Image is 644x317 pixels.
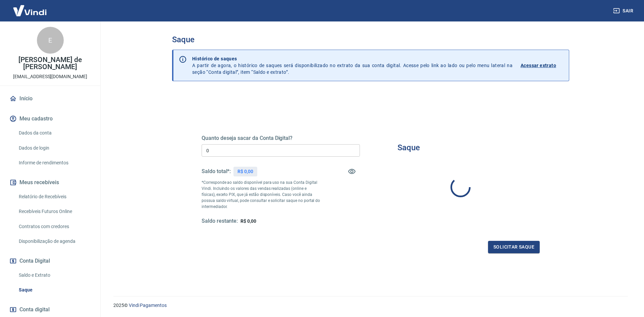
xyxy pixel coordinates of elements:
[19,305,50,314] span: Conta digital
[13,73,87,80] p: [EMAIL_ADDRESS][DOMAIN_NAME]
[8,175,92,190] button: Meus recebíveis
[612,5,636,17] button: Sair
[8,254,92,268] button: Conta Digital
[202,168,231,175] h5: Saldo total*:
[16,190,92,204] a: Relatório de Recebíveis
[113,302,628,309] p: 2025 ©
[16,220,92,233] a: Contratos com credores
[129,303,167,308] a: Vindi Pagamentos
[202,218,238,225] h5: Saldo restante:
[202,179,320,210] p: *Corresponde ao saldo disponível para uso na sua Conta Digital Vindi. Incluindo os valores das ve...
[16,283,92,297] a: Saque
[397,143,420,152] h3: Saque
[192,55,513,62] p: Histórico de saques
[16,156,92,170] a: Informe de rendimentos
[16,268,92,282] a: Saldo e Extrato
[202,135,360,142] h5: Quanto deseja sacar da Conta Digital?
[8,0,52,21] img: Vindi
[240,218,256,224] span: R$ 0,00
[16,205,92,218] a: Recebíveis Futuros Online
[5,56,95,70] p: [PERSON_NAME] de [PERSON_NAME]
[16,141,92,155] a: Dados de login
[8,302,92,317] a: Conta digital
[8,91,92,106] a: Início
[16,126,92,140] a: Dados da conta
[16,234,92,248] a: Disponibilização de agenda
[521,62,556,69] p: Acessar extrato
[37,27,64,54] div: E
[172,35,569,44] h3: Saque
[488,241,540,253] button: Solicitar saque
[8,111,92,126] button: Meu cadastro
[192,55,513,75] p: A partir de agora, o histórico de saques será disponibilizado no extrato da sua conta digital. Ac...
[237,168,253,175] p: R$ 0,00
[521,55,563,75] a: Acessar extrato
